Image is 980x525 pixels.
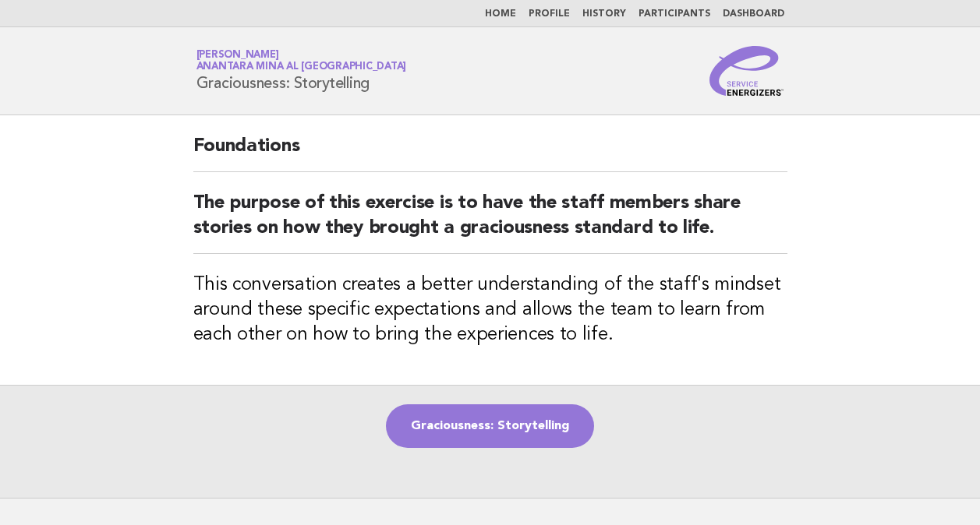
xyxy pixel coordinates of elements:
[193,273,787,347] h3: This conversation creates a better understanding of the staff's mindset around these specific exp...
[582,9,626,19] a: History
[639,9,710,19] a: Participants
[709,46,784,96] img: Service Energizers
[529,9,570,19] a: Profile
[193,191,787,254] h2: The purpose of this exercise is to have the staff members share stories on how they brought a gra...
[386,404,594,448] a: Graciousness: Storytelling
[196,50,407,72] a: [PERSON_NAME]Anantara Mina al [GEOGRAPHIC_DATA]
[485,9,516,19] a: Home
[723,9,784,19] a: Dashboard
[193,134,787,172] h2: Foundations
[196,62,407,72] span: Anantara Mina al [GEOGRAPHIC_DATA]
[196,51,407,91] h1: Graciousness: Storytelling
